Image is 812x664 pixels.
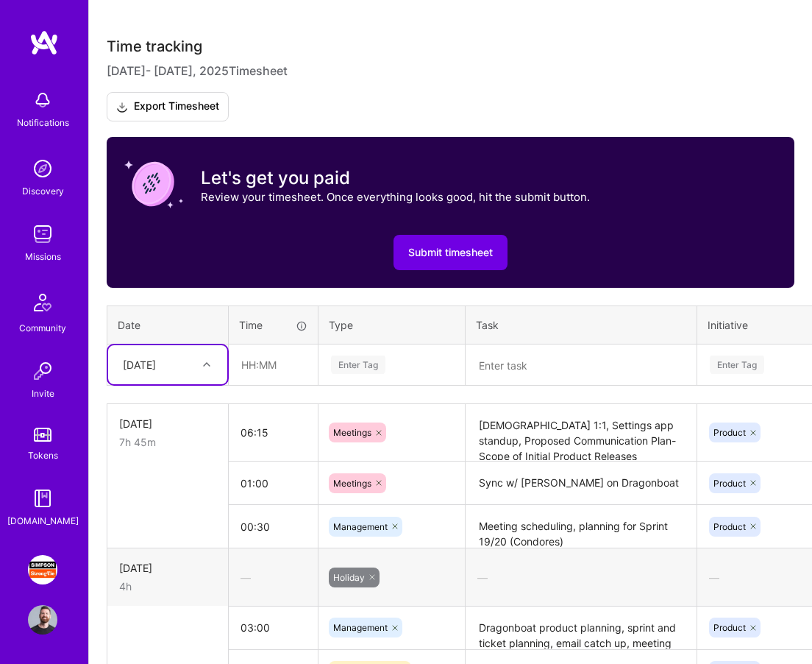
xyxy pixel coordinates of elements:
[24,605,61,635] a: User Avatar
[331,353,385,376] div: Enter Tag
[25,249,61,264] div: Missions
[119,560,216,576] div: [DATE]
[34,428,51,442] img: tokens
[467,406,695,461] textarea: [DEMOGRAPHIC_DATA] 1:1, Settings app standup, Proposed Communication Plan-Scope of Initial Produc...
[28,605,57,635] img: User Avatar
[229,558,318,597] div: —
[28,484,57,513] img: guide book
[107,92,229,121] button: Export Timesheet
[119,434,216,450] div: 7h 45m
[229,608,318,647] input: HH:MM
[28,154,57,183] img: discovery
[123,357,156,372] div: [DATE]
[239,317,307,333] div: Time
[119,579,216,594] div: 4h
[22,183,64,199] div: Discovery
[333,622,388,633] span: Management
[467,506,695,547] textarea: Meeting scheduling, planning for Sprint 19/20 (Condores)
[333,572,365,583] span: Holiday
[28,85,57,115] img: bell
[19,320,66,336] div: Community
[229,345,317,384] input: HH:MM
[713,521,746,532] span: Product
[333,521,388,532] span: Management
[28,555,57,584] img: Simpson Strong-Tie: Product Manager AD
[107,306,229,345] th: Date
[229,464,318,503] input: HH:MM
[28,356,57,386] img: Invite
[408,245,493,260] span: Submit timesheet
[203,361,210,368] i: icon Chevron
[229,507,318,546] input: HH:MM
[713,622,746,633] span: Product
[333,478,371,489] span: Meetings
[17,115,69,130] div: Notifications
[29,29,59,56] img: logo
[28,219,57,249] img: teamwork
[318,306,466,345] th: Type
[201,167,590,189] h3: Let's get you paid
[467,608,695,649] textarea: Dragonboat product planning, sprint and ticket planning, email catch up, meeting scheduling.
[710,353,764,376] div: Enter Tag
[24,555,61,584] a: Simpson Strong-Tie: Product Manager AD
[467,463,695,504] textarea: Sync w/ [PERSON_NAME] on Dragonboat
[116,99,128,115] i: icon Download
[124,155,183,213] img: coin
[201,189,590,205] p: Review your timesheet. Once everything looks good, hit the submit button.
[333,427,371,438] span: Meetings
[713,478,746,489] span: Product
[466,306,697,345] th: Task
[32,386,54,401] div: Invite
[107,38,202,56] span: Time tracking
[119,416,216,431] div: [DATE]
[713,427,746,438] span: Product
[229,413,318,452] input: HH:MM
[466,558,697,597] div: —
[107,62,288,80] span: [DATE] - [DATE] , 2025 Timesheet
[393,235,508,270] button: Submit timesheet
[7,513,79,529] div: [DOMAIN_NAME]
[28,448,58,463] div: Tokens
[25,285,60,320] img: Community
